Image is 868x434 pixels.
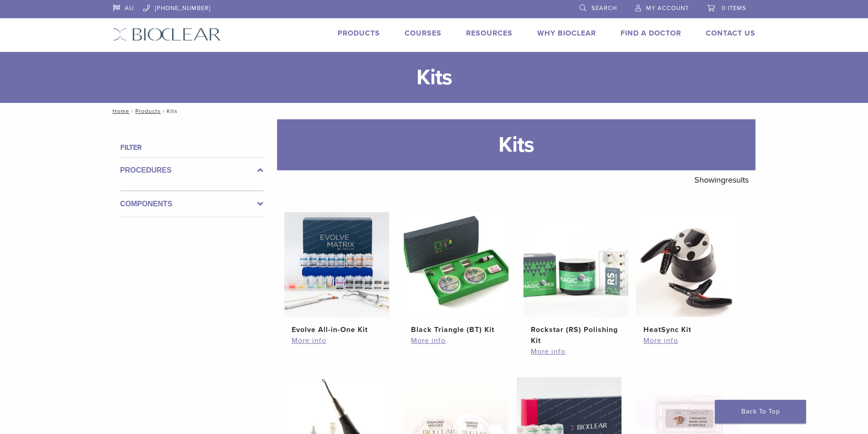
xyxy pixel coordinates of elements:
[531,346,621,357] a: More info
[537,29,596,38] a: Why Bioclear
[120,142,263,153] h4: Filter
[411,324,501,335] h2: Black Triangle (BT) Kit
[621,29,681,38] a: Find A Doctor
[277,119,755,170] h1: Kits
[531,324,621,346] h2: Rockstar (RS) Polishing Kit
[643,324,734,335] h2: HeatSync Kit
[106,103,762,119] nav: Kits
[715,400,806,424] a: Back To Top
[466,29,513,38] a: Resources
[591,5,617,12] span: Search
[722,5,746,12] span: 0 items
[643,335,734,346] a: More info
[411,335,501,346] a: More info
[636,212,742,335] a: HeatSync KitHeatSync Kit
[706,29,755,38] a: Contact Us
[284,212,389,317] img: Evolve All-in-One Kit
[292,324,382,335] h2: Evolve All-in-One Kit
[110,108,129,114] a: Home
[404,212,508,317] img: Black Triangle (BT) Kit
[161,109,167,113] span: /
[120,199,263,209] label: Components
[694,170,749,189] p: Showing results
[135,108,161,114] a: Products
[129,109,135,113] span: /
[292,335,382,346] a: More info
[523,212,629,346] a: Rockstar (RS) Polishing KitRockstar (RS) Polishing Kit
[646,5,689,12] span: My Account
[120,165,263,176] label: Procedures
[338,29,380,38] a: Products
[524,212,628,317] img: Rockstar (RS) Polishing Kit
[405,29,442,38] a: Courses
[284,212,390,335] a: Evolve All-in-One KitEvolve All-in-One Kit
[113,28,221,41] img: Bioclear
[403,212,509,335] a: Black Triangle (BT) KitBlack Triangle (BT) Kit
[636,212,741,317] img: HeatSync Kit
